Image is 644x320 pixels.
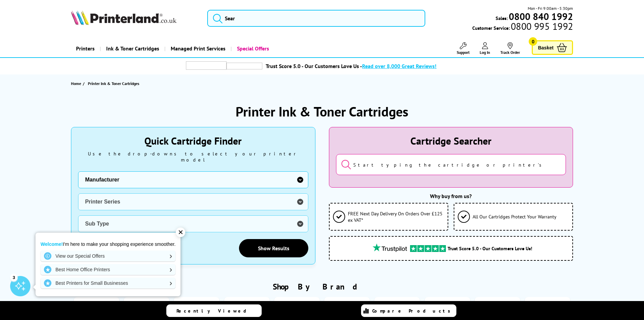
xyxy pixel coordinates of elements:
[207,10,425,27] input: Sear
[266,63,436,69] a: Trust Score 5.0 - Our Customers Love Us -Read over 8,000 Great Reviews!
[372,308,454,314] span: Compare Products
[78,134,308,147] div: Quick Cartridge Finder
[538,43,553,52] span: Basket
[336,154,566,175] input: Start typing the cartridge or printer's name...
[88,81,139,86] span: Printer Ink & Toner Cartridges
[100,40,164,57] a: Ink & Toner Cartridges
[532,40,573,55] a: Basket 0
[41,278,175,289] a: Best Printers for Small Businesses
[500,42,520,55] a: Track Order
[71,10,176,25] img: Printerland Logo
[369,243,410,252] img: trustpilot rating
[41,241,175,247] p: I'm here to make your shopping experience smoother.
[473,213,556,220] span: All Our Cartridges Protect Your Warranty
[496,15,508,21] span: Sales:
[176,308,253,314] span: Recently Viewed
[508,13,573,20] a: 0800 840 1992
[10,274,18,281] div: 3
[239,239,308,257] a: Show Results
[362,63,436,69] span: Read over 8,000 Great Reviews!
[106,40,159,57] span: Ink & Toner Cartridges
[71,281,573,292] h2: Shop By Brand
[329,193,573,199] div: Why buy from us?
[528,5,573,12] span: Mon - Fri 9:00am - 5:30pm
[164,40,231,57] a: Managed Print Services
[41,251,175,261] a: View our Special Offers
[457,42,470,55] a: Support
[231,40,274,57] a: Special Offers
[480,42,490,55] a: Log In
[348,210,444,223] span: FREE Next Day Delivery On Orders Over £125 ex VAT*
[186,61,226,70] img: trustpilot rating
[71,40,100,57] a: Printers
[226,63,262,69] img: trustpilot rating
[410,245,446,252] img: trustpilot rating
[236,103,408,120] h1: Printer Ink & Toner Cartridges
[336,134,566,147] div: Cartridge Searcher
[41,241,63,247] strong: Welcome!
[510,23,573,29] span: 0800 995 1992
[509,10,573,23] b: 0800 840 1992
[71,10,199,26] a: Printerland Logo
[78,151,308,163] div: Use the drop-downs to select your printer model
[71,80,83,87] a: Home
[166,304,262,317] a: Recently Viewed
[457,50,470,55] span: Support
[480,50,490,55] span: Log In
[448,245,532,252] span: Trust Score 5.0 - Our Customers Love Us!
[472,23,573,31] span: Customer Service:
[176,228,185,237] div: ✕
[529,37,537,46] span: 0
[41,264,175,275] a: Best Home Office Printers
[361,304,456,317] a: Compare Products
